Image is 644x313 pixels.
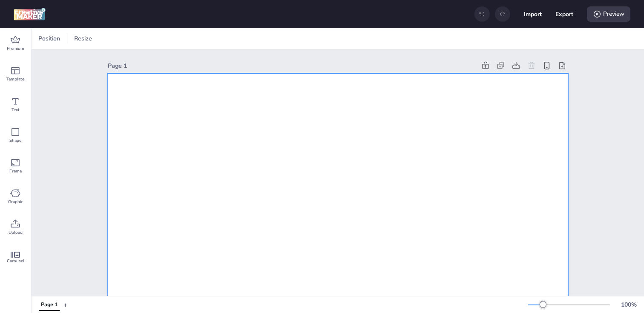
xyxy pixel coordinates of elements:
[41,301,58,309] div: Page 1
[524,5,542,23] button: Import
[9,229,23,236] span: Upload
[12,106,20,113] span: Text
[72,34,94,43] span: Resize
[108,61,476,70] div: Page 1
[555,5,573,23] button: Export
[587,6,630,22] div: Preview
[8,198,23,205] span: Graphic
[9,137,21,144] span: Shape
[618,300,639,309] div: 100 %
[35,297,64,312] div: Tabs
[14,8,46,20] img: logo Creative Maker
[7,45,24,52] span: Premium
[64,297,68,312] button: +
[7,258,24,264] span: Carousel
[37,34,62,43] span: Position
[6,76,24,83] span: Template
[9,168,22,175] span: Frame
